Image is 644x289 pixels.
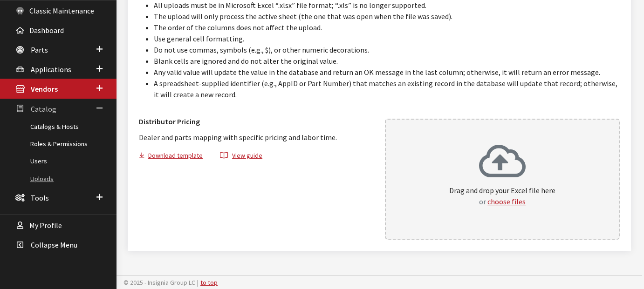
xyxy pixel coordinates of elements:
[139,116,374,127] h3: Distributor Pricing
[29,6,94,15] span: Classic Maintenance
[479,197,486,206] span: or
[123,278,195,287] span: © 2025 - Insignia Group LC
[449,185,555,207] p: Drag and drop your Excel file here
[154,22,620,33] li: The order of the columns does not affect the upload.
[154,67,620,78] li: Any valid value will update the value in the database and return an OK message in the last column...
[197,278,199,287] span: |
[29,221,62,230] span: My Profile
[29,26,64,35] span: Dashboard
[139,150,211,164] button: Download template
[31,193,49,202] span: Tools
[154,44,620,55] li: Do not use commas, symbols (e.g., $), or other numeric decorations.
[31,65,71,74] span: Applications
[200,278,218,287] a: to top
[31,85,58,94] span: Vendors
[31,104,56,114] span: Catalog
[31,45,48,54] span: Parts
[154,11,620,22] li: The upload will only process the active sheet (the one that was open when the file was saved).
[154,78,620,100] li: A spreadsheet-supplied identifier (e.g., AppID or Part Number) that matches an existing record in...
[154,33,620,44] li: Use general cell formatting.
[212,150,270,164] button: View guide
[31,240,77,249] span: Collapse Menu
[139,132,374,143] p: Dealer and parts mapping with specific pricing and labor time.
[154,55,620,67] li: Blank cells are ignored and do not alter the original value.
[487,196,526,207] button: choose files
